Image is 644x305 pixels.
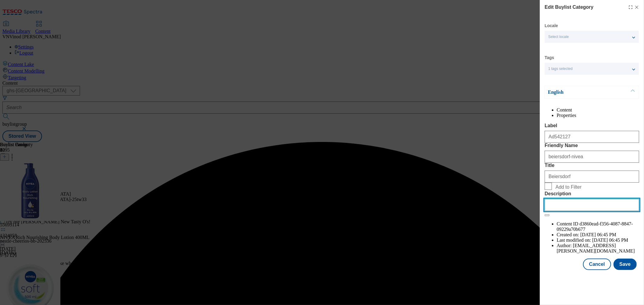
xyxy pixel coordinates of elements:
[545,171,639,183] input: Enter Title
[583,259,611,270] button: Cancel
[557,107,639,113] li: Content
[545,31,639,43] button: Select locale
[545,4,594,11] h4: Edit Buylist Category
[580,232,616,237] span: [DATE] 06:45 PM
[545,151,639,163] input: Enter Friendly Name
[545,143,639,148] label: Friendly Name
[556,184,582,190] span: Add to Filter
[548,35,569,39] span: Select locale
[557,232,639,237] li: Created on:
[557,243,635,253] span: [EMAIL_ADDRESS][PERSON_NAME][DOMAIN_NAME]
[614,259,637,270] button: Save
[545,123,639,128] label: Label
[545,24,558,27] label: Locale
[545,191,639,197] label: Description
[545,163,639,168] label: Title
[545,131,639,143] input: Enter Label
[557,237,639,243] li: Last modified on:
[592,237,628,243] span: [DATE] 06:45 PM
[545,56,554,59] label: Tags
[557,243,639,254] li: Author:
[557,221,639,232] li: Content ID
[548,67,573,71] span: 1 tags selected
[548,89,611,95] p: English
[557,221,633,232] span: d3860ead-f356-4087-8847-09229a70b677
[557,113,639,118] li: Properties
[545,63,639,75] button: 1 tags selected
[545,199,639,211] input: Enter Description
